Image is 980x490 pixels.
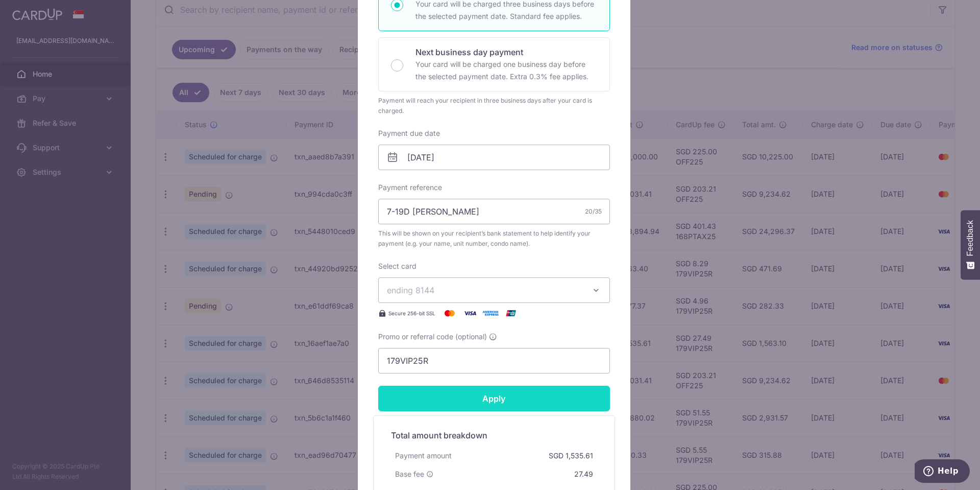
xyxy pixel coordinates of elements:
[585,206,602,217] div: 20/35
[961,210,980,279] button: Feedback - Show survey
[378,332,487,342] span: Promo or referral code (optional)
[415,58,597,83] p: Your card will be charged one business day before the selected payment date. Extra 0.3% fee applies.
[460,307,480,319] img: Visa
[391,429,597,441] h5: Total amount breakdown
[915,459,970,485] iframe: Opens a widget where you can find more information
[378,182,442,193] label: Payment reference
[395,469,424,479] span: Base fee
[378,96,610,116] div: Payment will reach your recipient in three business days after your card is charged.
[966,220,975,256] span: Feedback
[388,309,435,317] span: Secure 256-bit SSL
[378,128,440,138] label: Payment due date
[391,447,456,465] div: Payment amount
[387,285,434,295] span: ending 8144
[545,447,597,465] div: SGD 1,535.61
[378,386,610,411] input: Apply
[480,307,501,319] img: American Express
[378,261,416,271] label: Select card
[415,46,597,58] p: Next business day payment
[501,307,521,319] img: UnionPay
[378,277,610,303] button: ending 8144
[378,228,610,249] span: This will be shown on your recipient’s bank statement to help identify your payment (e.g. your na...
[439,307,460,319] img: Mastercard
[378,145,610,170] input: DD / MM / YYYY
[570,465,597,483] div: 27.49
